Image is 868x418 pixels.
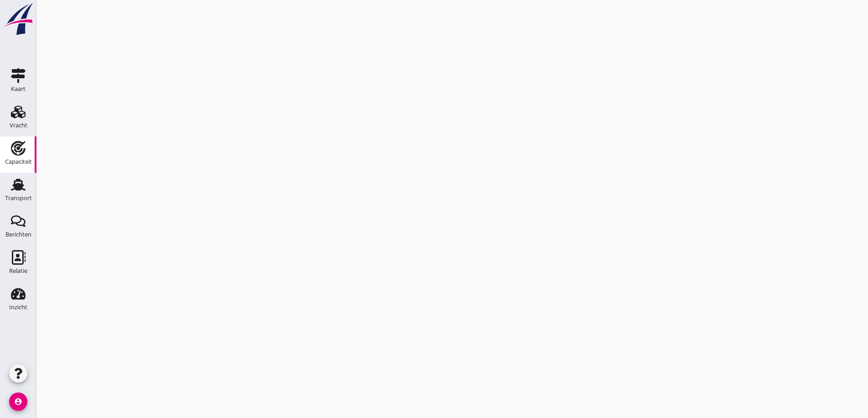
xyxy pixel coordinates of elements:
[9,268,27,274] div: Relatie
[10,122,27,128] div: Vracht
[5,232,31,237] div: Berichten
[2,2,35,36] img: logo-small.a267ee39.svg
[11,86,26,92] div: Kaart
[5,195,32,201] div: Transport
[9,304,27,310] div: Inzicht
[5,159,32,165] div: Capaciteit
[9,393,27,411] i: account_circle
